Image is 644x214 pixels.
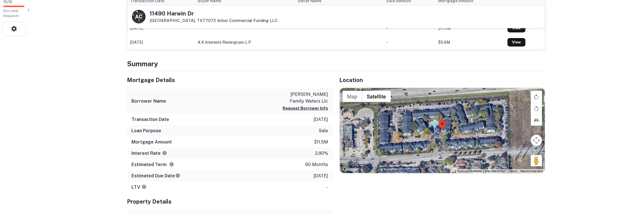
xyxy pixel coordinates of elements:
button: Rotate map clockwise [531,91,542,103]
a: Arbor Commercial Funding LLC [217,18,278,23]
button: Map camera controls [531,135,542,146]
p: 2.80% [315,150,328,157]
a: Open this area in Google Maps (opens a new window) [341,166,360,173]
p: $11.5m [314,139,328,145]
h4: Summary [127,59,545,69]
td: $5.6M [435,35,505,49]
p: sale [319,127,328,134]
a: View [508,24,525,32]
h6: Estimated Due Date [132,173,180,179]
h5: Location [340,76,545,84]
span: Borrower Requests [3,9,19,18]
button: Rotate map counterclockwise [531,103,542,114]
button: Show satellite imagery [362,91,391,102]
p: [PERSON_NAME] family waters llc [278,91,328,105]
td: - [383,21,435,35]
h5: 11490 Harwin Dr [150,11,278,16]
p: [GEOGRAPHIC_DATA], TX77072 [150,18,278,23]
svg: Estimate is based on a standard schedule for this type of loan. [175,173,180,178]
h6: Transaction Date [132,116,169,123]
td: [DATE] [128,35,195,49]
h6: Loan Purpose [132,127,161,134]
a: Terms [509,169,517,173]
svg: LTVs displayed on the website are for informational purposes only and may be reported incorrectly... [142,184,147,189]
td: [DATE] [128,21,195,35]
p: - [327,184,328,191]
button: Show street map [343,91,362,102]
h6: Mortgage Amount [132,139,172,145]
td: a k interests remingtyon l p [195,35,295,49]
span: Map data ©2025 [485,169,506,173]
h6: LTV [132,184,147,191]
svg: The interest rates displayed on the website are for informational purposes only and may be report... [162,151,167,156]
p: 60 months [306,161,328,168]
button: Toggle fullscreen view [531,91,542,102]
td: - [383,35,435,49]
img: Google [341,166,360,173]
p: [DATE] [314,116,328,123]
button: Request Borrower Info [283,105,328,112]
button: Drag Pegman onto the map to open Street View [531,155,542,166]
button: Tilt map [531,114,542,126]
a: Report a map error [521,169,543,173]
button: Keyboard shortcuts [458,169,482,173]
h5: Mortgage Details [127,76,333,84]
h6: Estimated Term [132,161,174,168]
h6: Borrower Name [132,98,166,105]
td: $11.5M [435,21,505,35]
iframe: Chat Widget [616,169,644,196]
a: View [508,38,525,47]
h5: Property Details [127,197,333,206]
h6: Interest Rate [132,150,167,157]
p: [DATE] [314,173,328,179]
svg: Term is based on a standard schedule for this type of loan. [169,162,174,167]
p: A C [135,13,142,21]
